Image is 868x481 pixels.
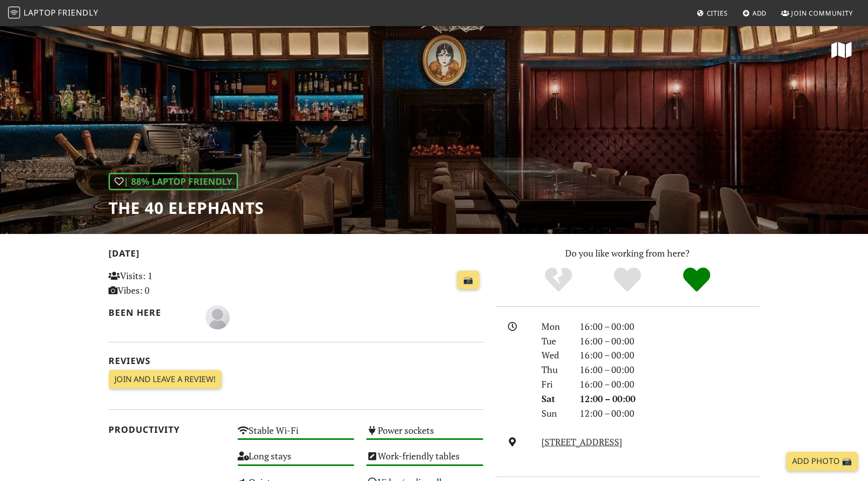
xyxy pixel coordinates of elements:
a: Add [738,4,771,22]
div: Sat [535,392,574,406]
div: Tue [535,334,574,348]
a: LaptopFriendly LaptopFriendly [8,5,98,22]
div: Power sockets [360,422,489,448]
div: No [524,266,593,294]
p: Do you like working from here? [495,246,759,261]
div: Definitely! [662,266,731,294]
span: Friendly [58,7,98,18]
div: Thu [535,363,574,377]
div: Fri [535,377,574,392]
a: Join and leave a review! [108,370,222,389]
h2: Been here [108,307,193,318]
a: Cities [693,4,732,22]
span: Add [752,9,767,18]
div: 16:00 – 00:00 [574,319,766,334]
a: 📸 [457,271,479,290]
h2: [DATE] [108,248,483,263]
img: blank-535327c66bd565773addf3077783bbfce4b00ec00e9fd257753287c682c7fa38.png [205,305,230,329]
div: Mon [535,319,574,334]
div: Work-friendly tables [360,448,489,473]
span: Arul Gupta [205,310,230,322]
div: Long stays [232,448,361,473]
img: LaptopFriendly [8,7,20,19]
a: Add Photo 📸 [786,452,858,471]
span: Join Community [791,9,853,18]
a: Join Community [777,4,857,22]
div: 16:00 – 00:00 [574,334,766,348]
h2: Productivity [108,424,226,435]
span: Laptop [24,7,56,18]
div: Sun [535,406,574,421]
div: 12:00 – 00:00 [574,392,766,406]
h1: The 40 Elephants [108,198,264,217]
div: | 88% Laptop Friendly [108,173,238,190]
div: Wed [535,348,574,363]
div: 12:00 – 00:00 [574,406,766,421]
p: Visits: 1 Vibes: 0 [108,269,226,298]
div: 16:00 – 00:00 [574,348,766,363]
div: Stable Wi-Fi [232,422,361,448]
div: 16:00 – 00:00 [574,363,766,377]
a: [STREET_ADDRESS] [541,436,622,448]
div: Yes [593,266,662,294]
span: Cities [707,9,728,18]
h2: Reviews [108,355,483,366]
div: 16:00 – 00:00 [574,377,766,392]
